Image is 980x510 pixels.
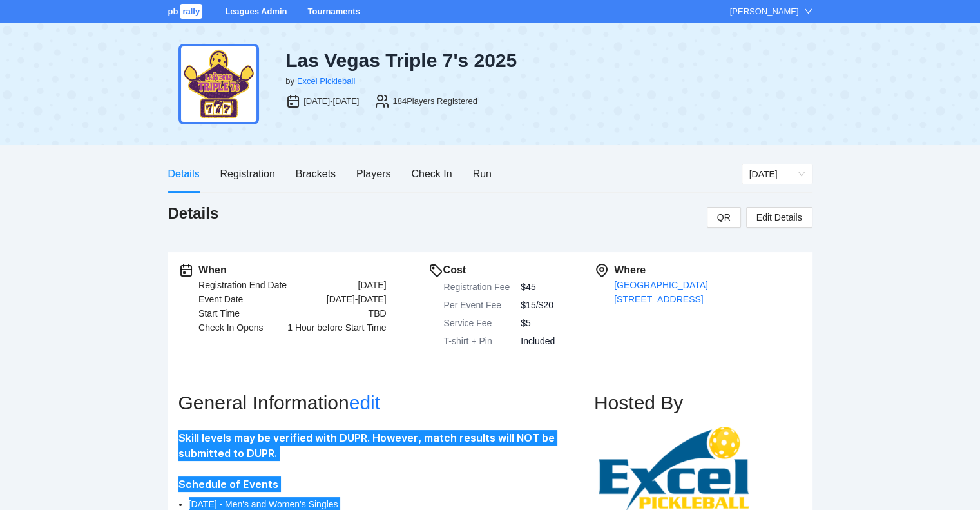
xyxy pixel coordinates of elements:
[178,430,565,461] h3: Skill levels may be verified with DUPR. However, match results will NOT be submitted to DUPR.
[220,166,274,182] div: Registration
[392,95,477,108] div: 184 Players Registered
[520,278,555,296] td: $45
[180,4,202,19] span: rally
[327,292,387,306] div: [DATE]-[DATE]
[473,166,492,182] div: Run
[178,476,565,492] h3: Schedule of Events
[198,262,386,278] div: When
[349,392,380,413] a: edit
[520,332,555,350] td: Included
[168,6,205,16] a: pbrally
[303,95,359,108] div: [DATE]-[DATE]
[411,166,452,182] div: Check In
[756,210,802,224] span: Edit Details
[707,207,741,228] button: QR
[198,320,263,335] div: Check In Opens
[358,278,386,292] div: [DATE]
[307,6,360,16] a: Tournaments
[520,296,555,314] td: $15/$20
[443,314,521,332] th: Service Fee
[198,292,243,306] div: Event Date
[520,314,555,332] td: $5
[749,164,805,184] span: Friday
[717,210,731,224] span: QR
[178,391,594,415] h2: General Information
[804,7,812,15] span: down
[285,49,587,72] div: Las Vegas Triple 7's 2025
[443,332,521,350] th: T-shirt + Pin
[198,306,240,320] div: Start Time
[168,166,200,182] div: Details
[730,5,799,18] div: [PERSON_NAME]
[225,6,287,16] a: Leagues Admin
[614,262,802,278] div: Where
[443,262,556,278] div: Cost
[614,280,708,304] a: [GEOGRAPHIC_DATA][STREET_ADDRESS]
[198,278,287,292] div: Registration End Date
[168,6,178,16] span: pb
[443,278,521,296] th: Registration Fee
[356,166,390,182] div: Players
[746,207,812,228] button: Edit Details
[369,306,387,320] div: TBD
[287,320,386,335] div: 1 Hour before Start Time
[168,203,219,224] h1: Details
[296,166,336,182] div: Brackets
[594,391,802,415] h2: Hosted By
[178,44,259,124] img: tiple-sevens-24.png
[297,76,355,86] a: Excel Pickleball
[285,75,294,88] div: by
[443,296,521,314] th: Per Event Fee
